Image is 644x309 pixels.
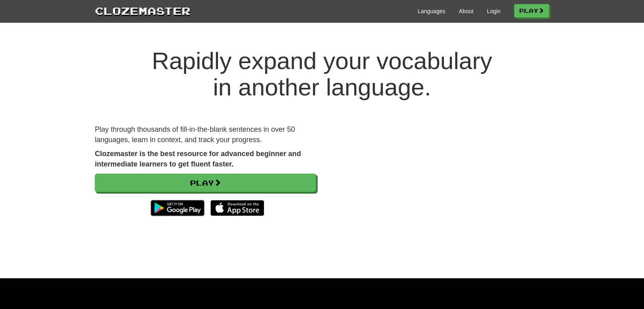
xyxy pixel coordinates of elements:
a: Login [487,7,501,15]
p: Play through thousands of fill-in-the-blank sentences in over 50 languages, learn in context, and... [95,125,316,145]
a: About [459,7,473,15]
a: Languages [418,7,445,15]
a: Play [95,174,316,192]
img: Download_on_the_App_Store_Badge_US-UK_135x40-25178aeef6eb6b83b96f5f2d004eda3bffbb37122de64afbaef7... [210,200,264,216]
a: Clozemaster [95,3,190,18]
a: Play [514,4,549,18]
img: Get it on Google Play [147,196,208,220]
strong: Clozemaster is the best resource for advanced beginner and intermediate learners to get fluent fa... [95,150,301,168]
